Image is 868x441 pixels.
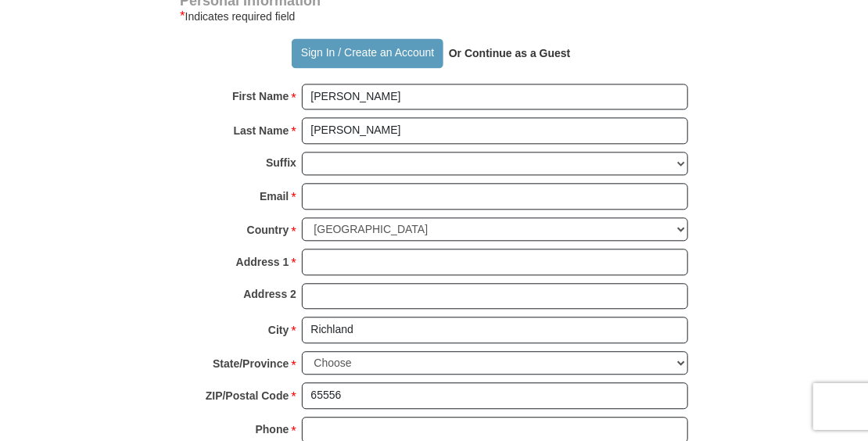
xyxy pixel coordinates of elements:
[256,418,289,440] strong: Phone
[266,152,296,174] strong: Suffix
[268,319,289,341] strong: City
[260,185,289,207] strong: Email
[247,219,289,241] strong: Country
[232,85,289,107] strong: First Name
[234,120,289,142] strong: Last Name
[206,385,289,407] strong: ZIP/Postal Code
[243,283,296,305] strong: Address 2
[180,7,688,26] div: Indicates required field
[213,353,289,375] strong: State/Province
[236,251,289,273] strong: Address 1
[292,38,443,68] button: Sign In / Create an Account
[449,47,571,59] strong: Or Continue as a Guest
